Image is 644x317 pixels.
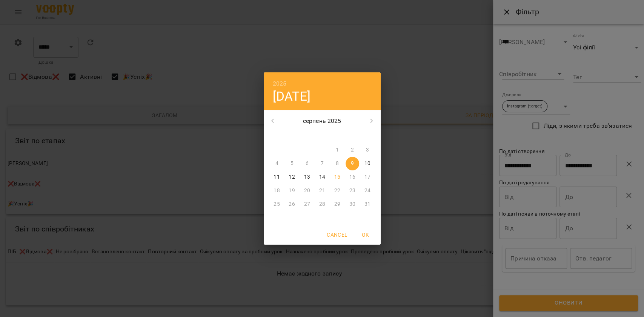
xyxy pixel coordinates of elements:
p: 11 [274,173,280,181]
p: 13 [304,173,310,181]
span: OK [357,230,375,239]
button: 11 [270,170,284,184]
p: 10 [364,160,370,167]
button: 14 [315,170,329,184]
span: ср [300,132,314,139]
span: сб [346,132,359,139]
button: 2025 [273,78,287,89]
button: 15 [330,170,344,184]
span: пт [330,132,344,139]
button: Cancel [324,228,350,242]
p: 12 [289,173,295,181]
button: 13 [300,170,314,184]
span: пн [270,132,284,139]
p: 14 [319,173,325,181]
p: серпень 2025 [281,116,363,126]
p: 15 [334,173,340,181]
span: чт [315,132,329,139]
span: вт [285,132,299,139]
button: 9 [346,157,359,170]
span: нд [361,132,374,139]
button: OK [354,228,378,242]
p: 9 [350,160,354,167]
button: [DATE] [273,89,310,104]
button: 12 [285,170,299,184]
button: 10 [361,157,374,170]
span: Cancel [327,230,347,239]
